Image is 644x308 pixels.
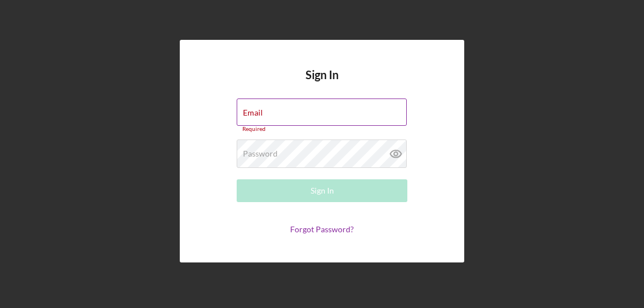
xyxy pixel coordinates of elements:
[290,224,354,234] a: Forgot Password?
[237,126,407,133] div: Required
[306,68,338,98] h4: Sign In
[243,149,278,158] label: Password
[243,108,263,117] label: Email
[237,179,407,202] button: Sign In
[311,179,334,202] div: Sign In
